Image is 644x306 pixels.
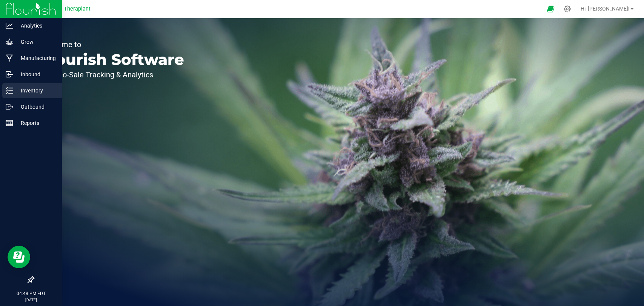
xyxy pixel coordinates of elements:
span: Hi, [PERSON_NAME]! [581,6,630,12]
inline-svg: Analytics [6,22,13,29]
inline-svg: Manufacturing [6,54,13,62]
iframe: Resource center [8,246,30,268]
inline-svg: Grow [6,38,13,46]
p: Reports [13,118,58,128]
div: Manage settings [563,5,572,12]
p: Outbound [13,102,58,111]
span: Open Ecommerce Menu [542,2,559,16]
p: Grow [13,37,58,46]
inline-svg: Inbound [6,71,13,78]
p: Manufacturing [13,54,58,63]
span: Theraplant [64,6,91,12]
p: Seed-to-Sale Tracking & Analytics [41,71,184,78]
inline-svg: Inventory [6,87,13,94]
p: Inventory [13,86,58,95]
p: 04:48 PM EDT [3,290,58,297]
p: Analytics [13,21,58,30]
p: [DATE] [3,297,58,303]
p: Inbound [13,70,58,79]
inline-svg: Outbound [6,103,13,111]
inline-svg: Reports [6,119,13,127]
p: Flourish Software [41,52,184,67]
p: Welcome to [41,41,184,48]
